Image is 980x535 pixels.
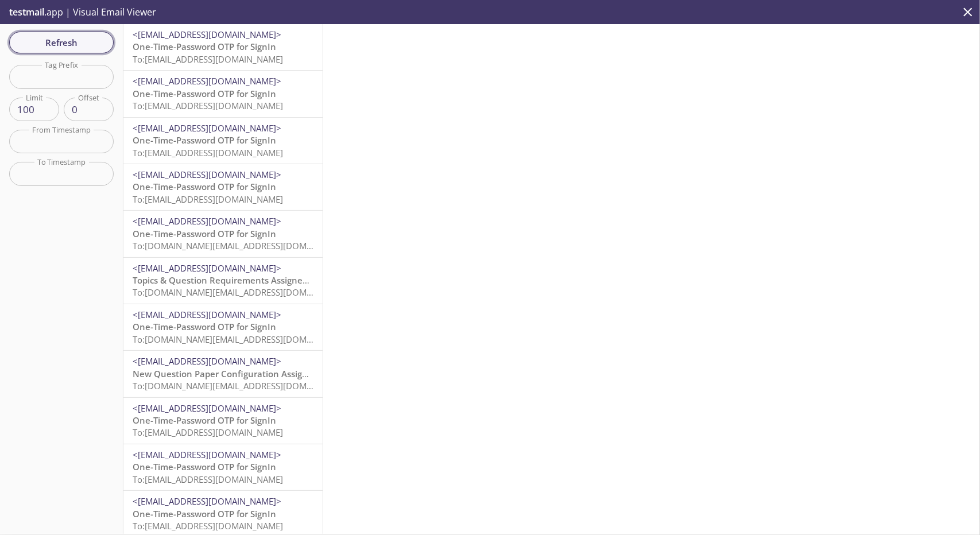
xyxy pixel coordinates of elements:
div: <[EMAIL_ADDRESS][DOMAIN_NAME]>One-Time-Password OTP for SignInTo:[EMAIL_ADDRESS][DOMAIN_NAME] [123,398,323,444]
span: testmail [9,6,44,18]
span: <[EMAIL_ADDRESS][DOMAIN_NAME]> [133,309,281,320]
span: One-Time-Password OTP for SignIn [133,41,276,52]
span: <[EMAIL_ADDRESS][DOMAIN_NAME]> [133,355,281,367]
span: One-Time-Password OTP for SignIn [133,461,276,472]
span: One-Time-Password OTP for SignIn [133,88,276,99]
span: One-Time-Password OTP for SignIn [133,134,276,146]
span: To: [EMAIL_ADDRESS][DOMAIN_NAME] [133,147,283,158]
span: <[EMAIL_ADDRESS][DOMAIN_NAME]> [133,29,281,40]
span: One-Time-Password OTP for SignIn [133,321,276,332]
div: <[EMAIL_ADDRESS][DOMAIN_NAME]>Topics & Question Requirements Assigned to YouTo:[DOMAIN_NAME][EMAI... [123,258,323,304]
div: <[EMAIL_ADDRESS][DOMAIN_NAME]>One-Time-Password OTP for SignInTo:[DOMAIN_NAME][EMAIL_ADDRESS][DOM... [123,304,323,350]
span: To: [EMAIL_ADDRESS][DOMAIN_NAME] [133,427,283,438]
span: New Question Paper Configuration Assigned to You [133,368,347,379]
span: <[EMAIL_ADDRESS][DOMAIN_NAME]> [133,215,281,227]
div: <[EMAIL_ADDRESS][DOMAIN_NAME]>New Question Paper Configuration Assigned to YouTo:[DOMAIN_NAME][EM... [123,351,323,397]
div: <[EMAIL_ADDRESS][DOMAIN_NAME]>One-Time-Password OTP for SignInTo:[EMAIL_ADDRESS][DOMAIN_NAME] [123,118,323,164]
span: <[EMAIL_ADDRESS][DOMAIN_NAME]> [133,262,281,274]
span: To: [DOMAIN_NAME][EMAIL_ADDRESS][DOMAIN_NAME] [133,334,351,345]
span: One-Time-Password OTP for SignIn [133,508,276,520]
div: <[EMAIL_ADDRESS][DOMAIN_NAME]>One-Time-Password OTP for SignInTo:[EMAIL_ADDRESS][DOMAIN_NAME] [123,24,323,70]
span: <[EMAIL_ADDRESS][DOMAIN_NAME]> [133,495,281,507]
div: <[EMAIL_ADDRESS][DOMAIN_NAME]>One-Time-Password OTP for SignInTo:[EMAIL_ADDRESS][DOMAIN_NAME] [123,444,323,490]
span: To: [EMAIL_ADDRESS][DOMAIN_NAME] [133,193,283,205]
span: <[EMAIL_ADDRESS][DOMAIN_NAME]> [133,402,281,414]
span: <[EMAIL_ADDRESS][DOMAIN_NAME]> [133,169,281,180]
span: One-Time-Password OTP for SignIn [133,414,276,426]
span: <[EMAIL_ADDRESS][DOMAIN_NAME]> [133,449,281,460]
div: <[EMAIL_ADDRESS][DOMAIN_NAME]>One-Time-Password OTP for SignInTo:[EMAIL_ADDRESS][DOMAIN_NAME] [123,71,323,117]
div: <[EMAIL_ADDRESS][DOMAIN_NAME]>One-Time-Password OTP for SignInTo:[EMAIL_ADDRESS][DOMAIN_NAME] [123,164,323,210]
div: <[EMAIL_ADDRESS][DOMAIN_NAME]>One-Time-Password OTP for SignInTo:[DOMAIN_NAME][EMAIL_ADDRESS][DOM... [123,211,323,257]
span: To: [EMAIL_ADDRESS][DOMAIN_NAME] [133,53,283,65]
span: To: [DOMAIN_NAME][EMAIL_ADDRESS][DOMAIN_NAME] [133,240,351,251]
span: One-Time-Password OTP for SignIn [133,228,276,239]
span: <[EMAIL_ADDRESS][DOMAIN_NAME]> [133,122,281,134]
span: To: [EMAIL_ADDRESS][DOMAIN_NAME] [133,474,283,485]
span: To: [EMAIL_ADDRESS][DOMAIN_NAME] [133,100,283,111]
button: Refresh [9,32,114,53]
span: Topics & Question Requirements Assigned to You [133,274,337,286]
span: To: [DOMAIN_NAME][EMAIL_ADDRESS][DOMAIN_NAME] [133,380,351,391]
span: One-Time-Password OTP for SignIn [133,181,276,192]
span: Refresh [18,35,104,50]
span: <[EMAIL_ADDRESS][DOMAIN_NAME]> [133,75,281,87]
span: To: [EMAIL_ADDRESS][DOMAIN_NAME] [133,520,283,532]
span: To: [DOMAIN_NAME][EMAIL_ADDRESS][DOMAIN_NAME] [133,286,351,298]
